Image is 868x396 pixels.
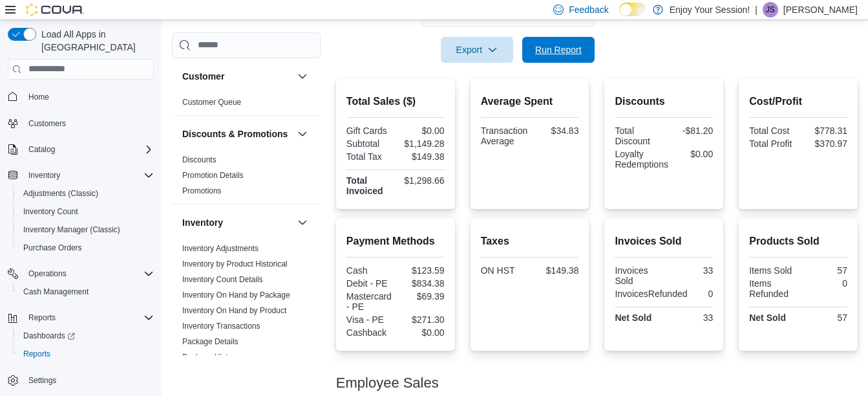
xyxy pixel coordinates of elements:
h2: Cost/Profit [749,94,847,109]
div: Total Tax [346,151,393,162]
button: Customer [295,69,310,84]
span: Inventory Transactions [182,321,260,331]
button: Settings [3,371,159,390]
span: Settings [23,372,154,388]
a: Home [23,89,54,105]
a: Promotions [182,186,222,195]
button: Customer [182,70,292,83]
div: $123.59 [398,265,445,276]
div: Discounts & Promotions [172,152,321,204]
div: Total Profit [749,138,796,149]
button: Catalog [3,140,159,159]
span: Feedback [569,3,608,16]
span: Cash Management [23,287,89,297]
button: Inventory [3,166,159,184]
a: Inventory Adjustments [182,244,259,253]
button: Cash Management [13,283,159,301]
span: Discounts [182,155,217,165]
div: Gift Cards [346,126,393,136]
div: 33 [666,265,713,276]
button: Reports [3,309,159,327]
div: Items Sold [749,265,796,276]
span: Customers [23,115,154,131]
button: Operations [23,266,72,281]
span: Adjustments (Classic) [23,188,98,199]
span: Home [23,89,154,105]
div: ON HST [481,265,527,276]
span: Package Details [182,336,238,347]
button: Catalog [23,142,60,157]
span: Inventory Count Details [182,274,263,285]
h2: Invoices Sold [615,234,713,249]
span: Dashboards [23,331,75,341]
strong: Net Sold [615,313,651,323]
h2: Payment Methods [346,234,445,249]
a: Discounts [182,155,217,164]
a: Inventory by Product Historical [182,259,288,269]
div: -$81.20 [666,126,713,136]
div: Cash [346,265,393,276]
span: Catalog [28,144,55,155]
span: Inventory Count [23,206,78,217]
span: Export [449,37,505,63]
div: Cashback [346,327,393,338]
strong: Net Sold [749,313,786,323]
button: Adjustments (Classic) [13,184,159,203]
button: Inventory Manager (Classic) [13,221,159,239]
div: $34.83 [533,126,578,136]
button: Purchase Orders [13,239,159,257]
div: 0 [801,278,847,289]
div: $0.00 [398,126,445,136]
span: Promotion Details [182,170,244,181]
span: Operations [23,266,154,281]
a: Inventory Transactions [182,322,260,331]
span: Adjustments (Classic) [18,186,154,201]
div: Debit - PE [346,278,393,289]
a: Promotion Details [182,171,244,180]
div: Total Cost [749,126,796,136]
div: Customer [172,94,321,115]
div: Loyalty Redemptions [615,149,668,170]
span: Reports [18,346,154,362]
div: 0 [693,289,714,299]
span: Operations [28,269,67,279]
a: Package Details [182,337,238,346]
div: $271.30 [398,314,445,325]
div: James Stewart [763,2,778,17]
a: Inventory On Hand by Package [182,291,290,300]
span: Inventory Manager (Classic) [23,225,120,235]
button: Discounts & Promotions [182,127,292,140]
span: Purchase Orders [18,240,154,256]
a: Customer Queue [182,98,241,107]
a: Customers [23,116,71,131]
div: Visa - PE [346,314,393,325]
img: Cova [26,3,84,16]
button: Inventory [23,168,65,183]
div: Subtotal [346,138,393,149]
a: Adjustments (Classic) [18,186,103,201]
div: Mastercard - PE [346,291,393,312]
h2: Products Sold [749,234,847,249]
span: Customer Queue [182,97,241,107]
p: Enjoy Your Session! [670,2,750,17]
span: Purchase Orders [23,243,82,253]
span: Inventory Adjustments [182,243,259,254]
button: Inventory Count [13,203,159,221]
div: Total Discount [615,126,661,146]
span: Promotions [182,186,222,196]
div: 57 [801,265,847,276]
span: Reports [28,313,56,323]
button: Inventory [182,216,292,229]
span: Dark Mode [619,16,620,17]
div: $834.38 [398,278,445,289]
span: Inventory Manager (Classic) [18,222,154,237]
span: Customers [28,118,66,129]
div: 57 [801,313,847,323]
span: Inventory On Hand by Package [182,290,290,300]
button: Operations [3,265,159,283]
a: Inventory Count [18,204,83,219]
h2: Average Spent [481,94,579,109]
div: $1,149.28 [398,138,445,149]
span: Home [28,92,49,102]
div: $69.39 [398,291,445,302]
